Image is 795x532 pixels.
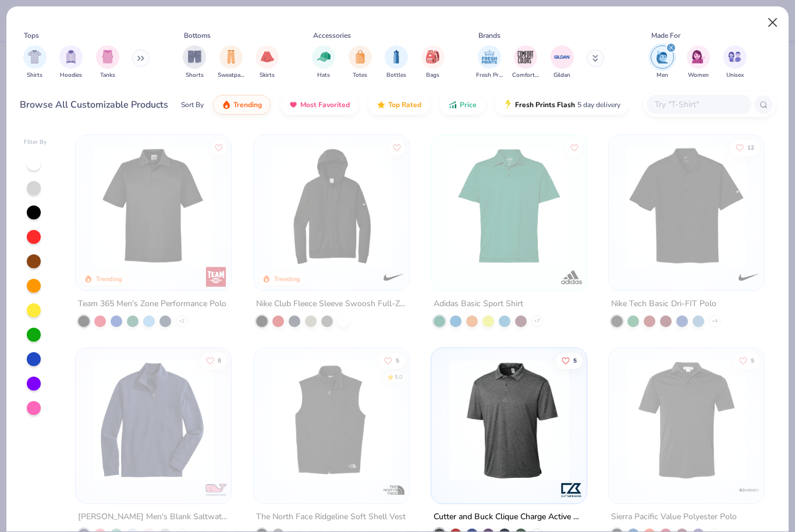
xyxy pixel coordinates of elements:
img: Nike logo [382,265,406,289]
button: filter button [218,45,244,80]
span: Trending [233,100,262,109]
span: Hoodies [60,71,82,80]
span: Most Favorited [300,100,350,109]
button: filter button [512,45,539,80]
span: Fresh Prints Flash [515,100,575,109]
div: filter for Sweatpants [218,45,244,80]
button: Like [211,139,227,155]
button: filter button [349,45,372,80]
span: Unisex [726,71,744,80]
span: Skirts [260,71,275,80]
img: Fresh Prints Image [481,48,498,66]
img: Gildan Image [553,48,571,66]
img: most_fav.gif [289,100,298,109]
img: Hats Image [317,50,331,63]
img: The North Face logo [382,478,406,502]
button: filter button [59,45,83,80]
div: Nike Club Fleece Sleeve Swoosh Full-Zip Hoodie [256,297,407,311]
button: Like [566,139,583,155]
img: 2e05ffe9-0376-4bc5-879e-2fa83c73fb28 [87,360,219,480]
img: Team 365 logo [205,265,228,289]
button: filter button [385,45,408,80]
img: Hoodies Image [65,50,77,63]
span: Shirts [27,71,42,80]
img: Totes Image [354,50,367,63]
div: filter for Bottles [385,45,408,80]
img: 52b925e5-706c-441f-bf7e-4d3f3899a804 [443,360,575,480]
img: TopRated.gif [377,100,386,109]
div: The North Face Ridgeline Soft Shell Vest [256,510,406,524]
button: filter button [687,45,710,80]
div: Filter By [24,138,47,147]
img: Unisex Image [728,50,741,63]
span: 8 [218,358,221,364]
button: Like [556,353,583,369]
div: filter for Women [687,45,710,80]
img: Shorts Image [188,50,201,63]
img: 71e1689c-f085-47e4-8917-e12e35e7c499 [265,360,397,480]
div: Adidas Basic Sport Shirt [434,297,523,311]
span: Price [460,100,477,109]
span: Bags [426,71,439,80]
span: Comfort Colors [512,71,539,80]
button: Fresh Prints Flash5 day delivery [495,95,629,115]
div: filter for Shirts [23,45,47,80]
div: filter for Men [651,45,674,80]
img: 5fb1a126-66ed-4dc4-a3fe-da0ba6c8f8c3 [265,147,397,267]
span: + 4 [712,318,718,325]
span: Totes [353,71,367,80]
button: filter button [255,45,279,80]
span: Shorts [186,71,204,80]
img: Bags Image [426,50,439,63]
img: Nike logo [737,265,761,289]
div: Bottoms [184,30,211,41]
img: Sierra Pacific logo [737,478,761,502]
div: filter for Fresh Prints [476,45,503,80]
span: Tanks [100,71,115,80]
span: 5 [751,358,754,364]
span: Gildan [553,71,570,80]
div: [PERSON_NAME] Men's Blank Saltwater Quarter-Zip [78,510,229,524]
div: Sort By [181,100,204,110]
span: Hats [317,71,330,80]
button: Like [730,139,760,155]
div: Tops [24,30,39,41]
img: Sweatpants Image [225,50,237,63]
button: Like [733,353,760,369]
div: filter for Gildan [551,45,574,80]
button: filter button [723,45,747,80]
div: 5.0 [394,373,402,382]
button: Like [378,353,404,369]
span: 12 [747,144,754,150]
div: filter for Hoodies [59,45,83,80]
button: filter button [476,45,503,80]
img: ef4b74e8-39fe-41ec-a135-dff182a3c971 [443,147,575,267]
span: Men [656,71,668,80]
button: Top Rated [368,95,430,115]
img: Tanks Image [101,50,114,63]
img: 64756ea5-4699-42a2-b186-d8e4593bce77 [620,147,753,267]
div: filter for Totes [349,45,372,80]
span: Sweatpants [218,71,244,80]
div: filter for Shorts [183,45,206,80]
button: filter button [312,45,335,80]
span: + 7 [534,318,540,325]
div: filter for Skirts [255,45,279,80]
img: a6d36bd1-69d7-43f9-a0f0-2256fa97eaec [620,360,753,480]
div: Team 365 Men's Zone Performance Polo [78,297,226,311]
span: + 2 [179,318,184,325]
img: Shirts Image [28,50,41,63]
button: filter button [551,45,574,80]
button: filter button [183,45,206,80]
button: Close [762,12,784,34]
img: Men Image [656,50,669,63]
img: Women Image [692,50,705,63]
button: Most Favorited [280,95,359,115]
img: Bottles Image [390,50,403,63]
img: trending.gif [222,100,231,109]
div: Accessories [313,30,351,41]
div: filter for Bags [421,45,445,80]
input: Try "T-Shirt" [654,98,743,111]
span: Fresh Prints [476,71,503,80]
div: Sierra Pacific Value Polyester Polo [611,510,737,524]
